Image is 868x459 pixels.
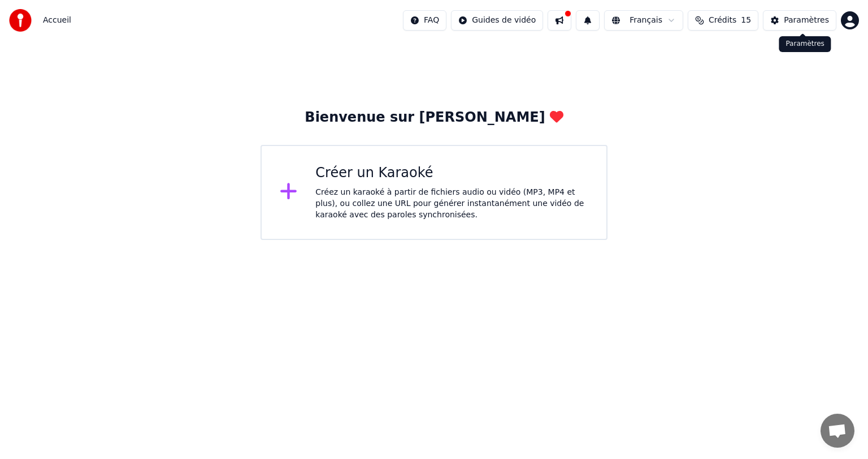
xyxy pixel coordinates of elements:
div: Créez un karaoké à partir de fichiers audio ou vidéo (MP3, MP4 et plus), ou collez une URL pour g... [315,187,588,221]
span: Accueil [43,15,71,26]
img: youka [9,9,32,32]
nav: breadcrumb [43,15,71,26]
button: Crédits15 [688,10,758,31]
div: Paramètres [779,36,831,52]
span: 15 [741,15,751,26]
span: Crédits [709,15,736,26]
div: Bienvenue sur [PERSON_NAME] [305,109,563,127]
button: Paramètres [763,10,836,31]
div: Créer un Karaoké [315,164,588,182]
button: Guides de vidéo [451,10,543,31]
button: FAQ [403,10,446,31]
div: Ouvrir le chat [821,414,854,448]
div: Paramètres [784,15,829,26]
